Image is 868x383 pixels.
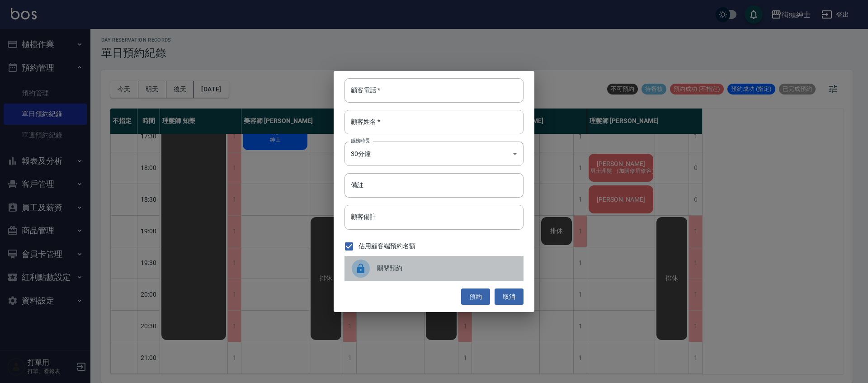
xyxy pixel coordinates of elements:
[359,241,415,251] span: 佔用顧客端預約名額
[344,142,524,166] div: 30分鐘
[344,256,524,281] div: 關閉預約
[495,288,524,305] button: 取消
[461,288,490,305] button: 預約
[377,264,516,273] span: 關閉預約
[351,137,370,144] label: 服務時長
